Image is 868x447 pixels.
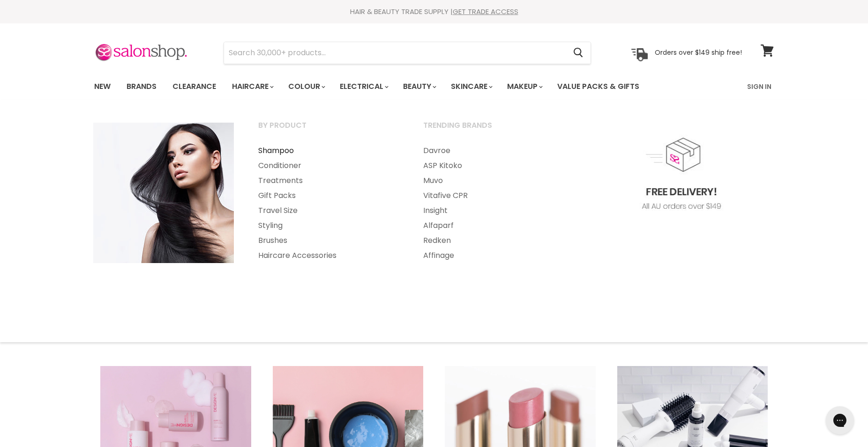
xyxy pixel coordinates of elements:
[412,188,575,203] a: Vitafive CPR
[412,248,575,263] a: Affinage
[87,77,118,96] a: New
[247,203,410,218] a: Travel Size
[224,42,566,64] input: Search
[281,77,331,96] a: Colour
[247,158,410,173] a: Conditioner
[412,233,575,248] a: Redken
[412,173,575,188] a: Muvo
[412,143,575,263] ul: Main menu
[165,77,223,96] a: Clearance
[655,48,742,57] p: Orders over $149 ship free!
[247,233,410,248] a: Brushes
[120,77,164,96] a: Brands
[500,77,548,96] a: Makeup
[247,143,410,263] ul: Main menu
[453,7,518,16] a: GET TRADE ACCESS
[741,77,777,96] a: Sign In
[412,203,575,218] a: Insight
[412,158,575,173] a: ASP Kitoko
[412,218,575,233] a: Alfaparf
[247,118,410,141] a: By Product
[396,77,442,96] a: Beauty
[82,73,786,100] nav: Main
[550,77,646,96] a: Value Packs & Gifts
[412,143,575,158] a: Davroe
[566,42,591,64] button: Search
[444,77,498,96] a: Skincare
[247,218,410,233] a: Styling
[247,188,410,203] a: Gift Packs
[247,173,410,188] a: Treatments
[821,403,859,438] iframe: Gorgias live chat messenger
[333,77,394,96] a: Electrical
[225,77,279,96] a: Haircare
[247,248,410,263] a: Haircare Accessories
[412,118,575,141] a: Trending Brands
[82,7,786,16] div: HAIR & BEAUTY TRADE SUPPLY |
[224,42,591,64] form: Product
[87,73,694,100] ul: Main menu
[247,143,410,158] a: Shampoo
